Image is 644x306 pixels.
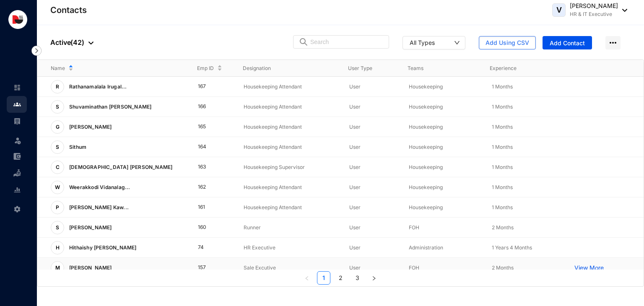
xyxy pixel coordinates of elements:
img: search.8ce656024d3affaeffe32e5b30621cb7.svg [299,38,309,46]
img: expense-unselected.2edcf0507c847f3e9e96.svg [13,153,21,160]
span: 1 Months [492,184,513,190]
span: User [349,164,361,170]
img: more-horizontal.eedb2faff8778e1aceccc67cc90ae3cb.svg [605,36,621,49]
div: All Types [410,38,435,47]
span: 1 Months [492,164,513,170]
button: All Types [402,36,465,49]
span: Add Contact [550,39,585,47]
p: Housekeeping [409,83,478,91]
span: User [349,144,361,150]
img: payroll-unselected.b590312f920e76f0c668.svg [13,117,21,125]
th: Emp ID [184,60,229,77]
p: Housekeeping Attendant [244,203,336,212]
span: 1 Months [492,104,513,110]
span: 1 Months [492,144,513,150]
span: C [56,165,60,170]
img: people.b0bd17028ad2877b116a.svg [13,101,21,108]
span: M [55,265,60,270]
button: right [367,271,381,285]
a: 1 [317,272,330,284]
td: 74 [184,238,231,258]
img: dropdown-black.8e83cc76930a90b1a4fdb6d089b7bf3a.svg [618,9,627,12]
span: [PERSON_NAME] Kaw... [69,204,129,210]
p: [PERSON_NAME] [64,261,115,275]
p: Shuvaminathan [PERSON_NAME] [64,100,155,114]
td: 160 [184,218,231,238]
li: Next Page [367,271,381,285]
p: [PERSON_NAME] [64,120,115,134]
span: User [349,104,361,110]
p: [PERSON_NAME] [64,221,115,234]
li: Previous Page [300,271,314,285]
span: S [56,225,59,230]
p: Housekeeping [409,103,478,111]
p: FOH [409,223,478,232]
p: Active ( 42 ) [50,37,93,47]
p: Housekeeping Attendant [244,123,336,131]
li: 1 [317,271,330,285]
p: Housekeeping [409,163,478,171]
img: report-unselected.e6a6b4230fc7da01f883.svg [13,186,21,194]
span: G [56,124,60,130]
input: Search [310,36,384,48]
p: Housekeeping [409,123,478,131]
span: 1 Months [492,83,513,90]
span: W [55,185,60,190]
p: HR Executive [244,244,336,252]
li: Contacts [7,96,27,113]
a: 3 [351,272,364,284]
p: Housekeeping Attendant [244,103,336,111]
span: Add Using CSV [486,39,529,47]
span: User [349,224,361,231]
td: 167 [184,77,231,97]
span: Weerakkodi Vidanalag... [69,184,130,190]
td: 165 [184,117,231,137]
p: HR & IT Executive [570,10,618,18]
li: Expenses [7,148,27,165]
span: 2 Months [492,224,514,231]
p: Sithum [64,140,90,154]
span: User [349,124,361,130]
span: left [304,276,309,281]
th: Teams [394,60,476,77]
a: 2 [334,272,347,284]
span: right [371,276,377,281]
th: Experience [476,60,558,77]
p: Contacts [50,4,87,16]
p: Housekeeping Attendant [244,183,336,192]
td: 163 [184,157,231,177]
span: User [349,83,361,90]
span: R [56,84,59,89]
li: 2 [334,271,347,285]
th: Designation [229,60,335,77]
img: loan-unselected.d74d20a04637f2d15ab5.svg [13,169,21,177]
p: Runner [244,223,336,232]
span: 2 Months [492,265,514,271]
li: Home [7,79,27,96]
span: down [454,40,460,46]
td: 162 [184,177,231,197]
p: Hithaishy [PERSON_NAME] [64,241,140,254]
li: Loan [7,165,27,182]
button: Add Using CSV [479,36,536,49]
li: Payroll [7,113,27,130]
span: 1 Years 4 Months [492,244,532,251]
p: FOH [409,264,478,272]
img: home-unselected.a29eae3204392db15eaf.svg [13,84,21,91]
a: View More [574,264,608,272]
p: Sale Excutive [244,264,336,272]
td: 164 [184,137,231,157]
span: H [56,245,60,250]
span: 1 Months [492,204,513,210]
span: V [556,6,562,14]
p: Housekeeping [409,143,478,151]
span: User [349,204,361,210]
p: Housekeeping Supervisor [244,163,336,171]
td: 157 [184,258,231,278]
td: 166 [184,97,231,117]
span: User [349,244,361,251]
li: Reports [7,182,27,198]
p: Housekeeping Attendant [244,143,336,151]
td: 161 [184,197,231,218]
img: leave-unselected.2934df6273408c3f84d9.svg [13,136,22,145]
